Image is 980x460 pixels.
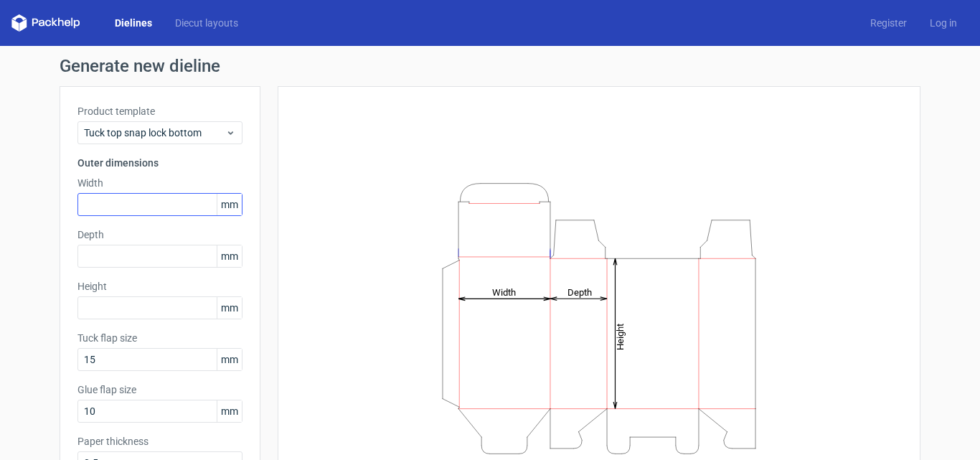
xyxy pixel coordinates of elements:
[77,434,242,449] label: Paper thickness
[217,400,242,422] span: mm
[103,16,164,30] a: Dielines
[217,349,242,370] span: mm
[615,323,626,349] tspan: Height
[217,245,242,267] span: mm
[60,57,920,75] h1: Generate new dieline
[77,227,242,242] label: Depth
[84,126,225,140] span: Tuck top snap lock bottom
[77,279,242,294] label: Height
[77,331,242,345] label: Tuck flap size
[567,286,592,297] tspan: Depth
[492,286,516,297] tspan: Width
[918,16,969,30] a: Log in
[77,382,242,397] label: Glue flap size
[164,16,250,30] a: Diecut layouts
[77,104,242,118] label: Product template
[77,156,242,170] h3: Outer dimensions
[859,16,918,30] a: Register
[217,297,242,319] span: mm
[77,176,242,190] label: Width
[217,194,242,215] span: mm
